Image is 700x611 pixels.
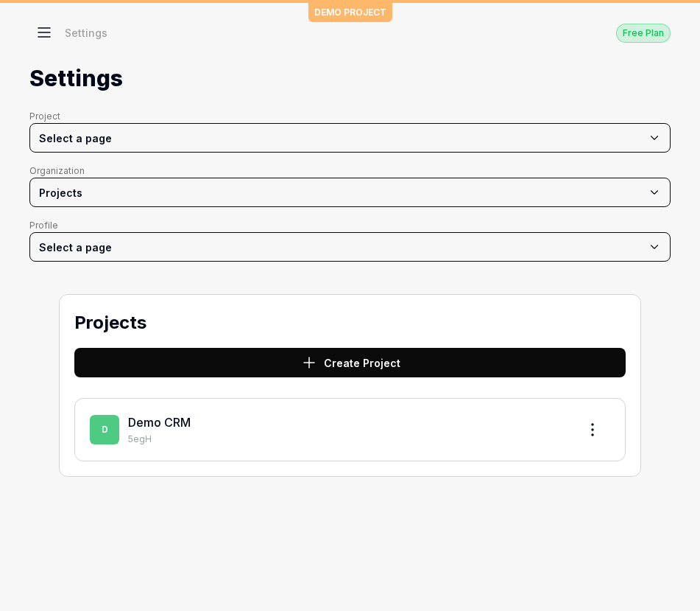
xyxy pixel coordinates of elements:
h1: Settings [29,62,123,95]
button: Projects [29,178,671,207]
div: Free Plan [616,24,671,43]
span: D [90,415,119,444]
h2: Projects [74,310,626,336]
div: Organization [29,164,671,178]
span: Projects [39,185,82,200]
button: Select a page [29,232,671,262]
a: Demo CRM [128,415,191,430]
div: Profile [29,219,671,232]
button: Select a page [29,123,671,153]
button: Free Plan [616,23,671,43]
p: 5egH [128,433,566,446]
span: Select a page [39,132,112,144]
span: Select a page [39,241,112,254]
div: Project [29,110,671,123]
button: Create Project [74,348,626,377]
div: Settings [65,25,107,40]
